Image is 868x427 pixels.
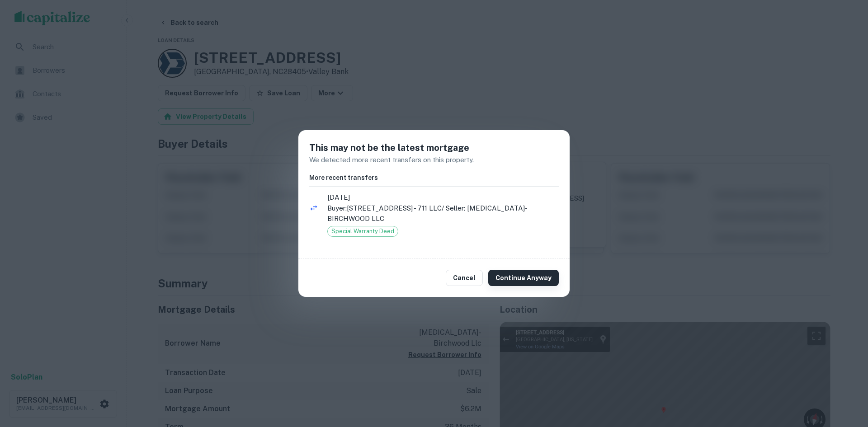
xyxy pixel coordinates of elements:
h6: More recent transfers [309,173,559,183]
p: We detected more recent transfers on this property. [309,155,559,165]
span: Special Warranty Deed [328,227,398,236]
iframe: Chat Widget [823,355,868,398]
h5: This may not be the latest mortgage [309,141,559,155]
span: [DATE] [327,192,559,203]
p: Buyer: [STREET_ADDRESS] - 711 LLC / Seller: [MEDICAL_DATA]-BIRCHWOOD LLC [327,203,559,224]
button: Continue Anyway [488,270,559,286]
div: Special Warranty Deed [327,226,398,237]
button: Cancel [446,270,483,286]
